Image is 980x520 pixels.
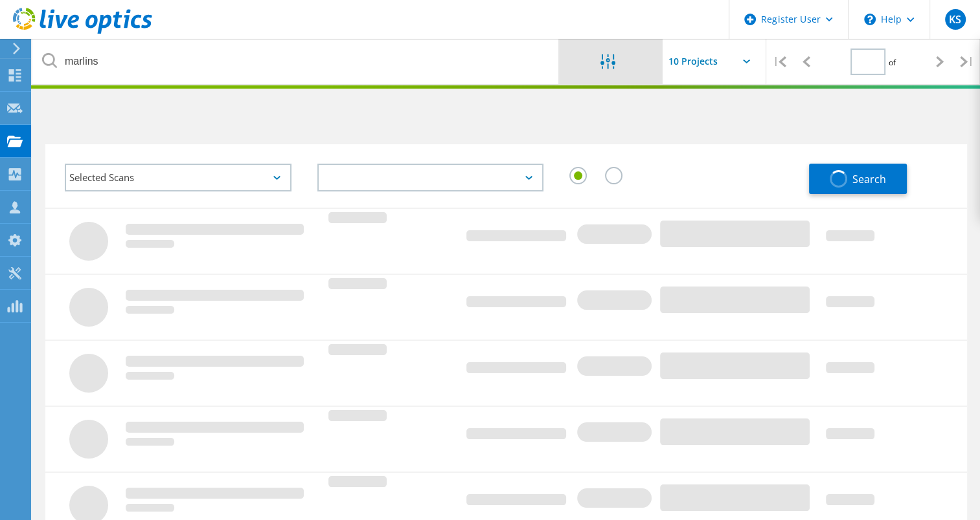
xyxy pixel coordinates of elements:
div: | [953,39,980,85]
input: undefined [32,39,560,84]
div: Selected Scans [65,164,291,191]
button: Search [809,164,907,194]
svg: \n [864,14,876,25]
div: | [766,39,793,85]
span: KS [949,14,961,25]
span: of [889,57,896,68]
a: Live Optics Dashboard [13,27,152,36]
span: Search [852,172,886,186]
